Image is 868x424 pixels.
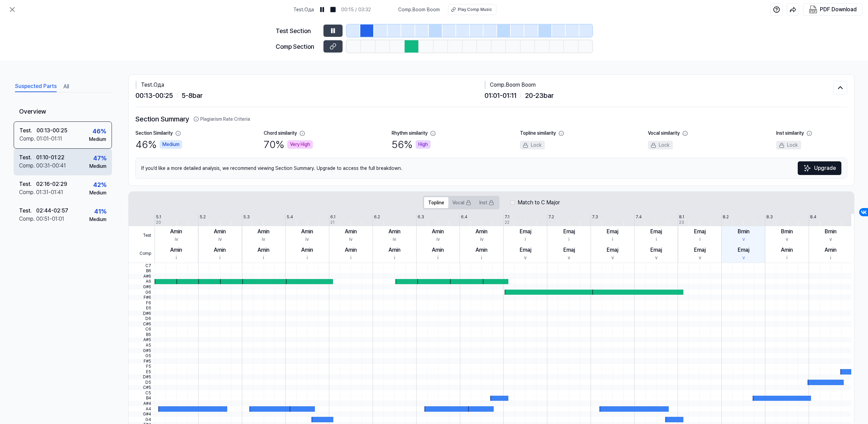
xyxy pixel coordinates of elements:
[129,279,155,284] span: A6
[424,197,448,208] button: Topline
[781,228,793,236] div: Bmin
[94,207,106,216] div: 41 %
[389,228,401,236] div: Amin
[803,164,811,172] img: Sparkles
[129,359,155,364] span: F#5
[776,141,801,149] div: Lock
[520,130,556,137] div: Topline similarity
[448,197,475,208] button: Vocal
[650,228,662,236] div: Emaj
[830,254,831,261] div: i
[350,254,351,261] div: i
[416,140,431,149] div: High
[89,136,106,143] div: Medium
[798,161,841,175] a: SparklesUpgrade
[341,6,371,13] div: 00:15 / 03:32
[89,216,106,223] div: Medium
[15,81,57,92] button: Suspected Parts
[301,228,313,236] div: Amin
[525,90,554,101] span: 20 - 23 bar
[129,295,155,300] span: F#6
[129,411,155,417] span: G#4
[135,158,847,179] div: If you’d like a more detailed analysis, we recommend viewing Section Summary. Upgrade to access t...
[448,4,496,15] button: Play Comp Music
[63,81,69,92] button: All
[825,228,837,236] div: Bmin
[742,254,745,261] div: v
[820,5,857,14] div: PDF Download
[93,153,106,163] div: 47 %
[458,6,492,13] div: Play Comp Music
[258,228,270,236] div: Amin
[135,130,173,137] div: Section Similarity
[766,214,773,220] div: 8.3
[243,214,250,220] div: 5.3
[389,246,401,254] div: Amin
[612,236,613,243] div: i
[374,214,380,220] div: 6.2
[650,246,662,254] div: Emaj
[648,130,680,137] div: Vocal similarity
[219,254,220,261] div: i
[563,246,575,254] div: Emaj
[436,236,440,243] div: iv
[14,102,112,121] div: Overview
[810,214,816,220] div: 8.4
[89,189,106,196] div: Medium
[129,245,155,263] span: Comp
[287,140,313,149] div: Very High
[129,401,155,406] span: A#4
[319,6,325,13] img: pause
[398,6,440,13] span: Comp . Boom Boom
[786,236,788,243] div: v
[135,81,484,89] div: Test . Ода
[129,327,155,332] span: C6
[656,236,657,243] div: i
[607,246,618,254] div: Emaj
[781,246,793,254] div: Amin
[345,246,357,254] div: Amin
[808,4,858,15] button: PDF Download
[19,127,37,135] div: Test .
[129,274,155,279] span: A#6
[214,228,226,236] div: Amin
[129,263,155,268] span: C7
[723,214,729,220] div: 8.2
[655,254,657,261] div: v
[135,137,182,152] div: 46 %
[37,135,62,143] div: 01:01 - 01:11
[129,374,155,380] span: D#5
[135,114,847,124] h2: Section Summary
[484,81,834,89] div: Comp . Boom Boom
[480,236,483,243] div: iv
[170,246,182,254] div: Amin
[129,348,155,353] span: G#5
[263,254,264,261] div: i
[607,228,618,236] div: Emaj
[505,214,509,220] div: 7.1
[276,26,319,35] div: Test Section
[790,6,796,13] img: share
[305,236,309,243] div: iv
[307,254,308,261] div: i
[432,246,444,254] div: Amin
[330,214,335,220] div: 6.1
[330,6,336,13] img: stop
[505,219,509,225] div: 22
[699,236,700,243] div: i
[394,254,395,261] div: i
[393,236,396,243] div: iv
[738,228,750,236] div: Bmin
[349,236,352,243] div: iv
[19,162,36,170] div: Comp .
[548,214,554,220] div: 7.2
[19,215,36,223] div: Comp .
[829,236,832,243] div: v
[742,236,745,243] div: v
[287,214,293,220] div: 5.4
[611,254,614,261] div: v
[481,254,482,261] div: i
[475,197,498,208] button: Inst
[432,228,444,236] div: Amin
[214,246,226,254] div: Amin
